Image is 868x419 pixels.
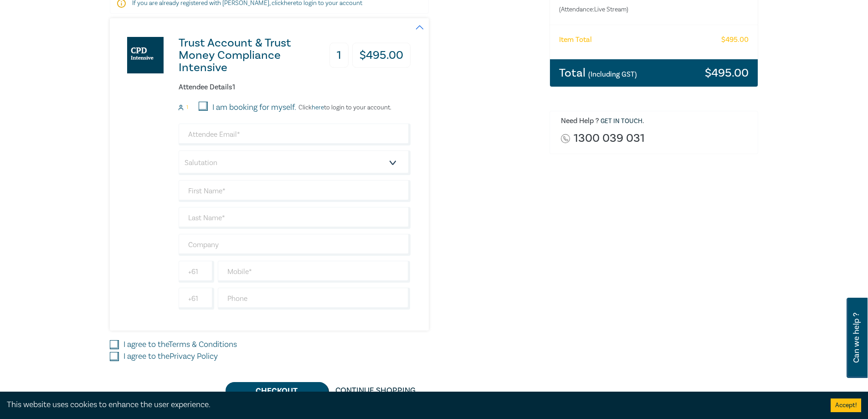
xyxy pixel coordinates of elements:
input: Attendee Email* [179,124,411,145]
img: Trust Account & Trust Money Compliance Intensive [127,37,164,73]
a: Privacy Policy [169,351,218,362]
a: Continue Shopping [328,382,423,399]
input: +61 [179,288,214,310]
label: I agree to the [123,351,218,362]
h6: Attendee Details 1 [179,83,411,92]
small: 1 [186,104,188,111]
h3: $ 495.00 [705,67,749,79]
div: This website uses cookies to enhance the user experience. [7,399,817,411]
small: (Including GST) [588,70,637,79]
input: Mobile* [218,261,411,283]
a: Get in touch [601,117,642,125]
a: 1300 039 031 [574,132,645,145]
h3: 1 [329,43,349,68]
input: Company [179,234,411,256]
label: I am booking for myself. [212,102,296,114]
button: Accept cookies [831,398,861,412]
h6: $ 495.00 [721,36,749,44]
h3: Trust Account & Trust Money Compliance Intensive [179,37,329,74]
input: Phone [218,288,411,310]
a: here [312,103,324,112]
span: Can we help ? [852,303,861,372]
button: Checkout [226,382,328,399]
a: Terms & Conditions [169,339,237,350]
input: First Name* [179,180,411,202]
h3: Total [559,67,637,79]
h6: Need Help ? . [561,117,751,126]
h3: $ 495.00 [352,43,411,68]
p: Click to login to your account. [296,104,391,111]
input: +61 [179,261,214,283]
label: I agree to the [123,339,237,351]
h6: Item Total [559,36,592,44]
input: Last Name* [179,207,411,229]
small: (Attendance: Live Stream ) [559,5,713,14]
